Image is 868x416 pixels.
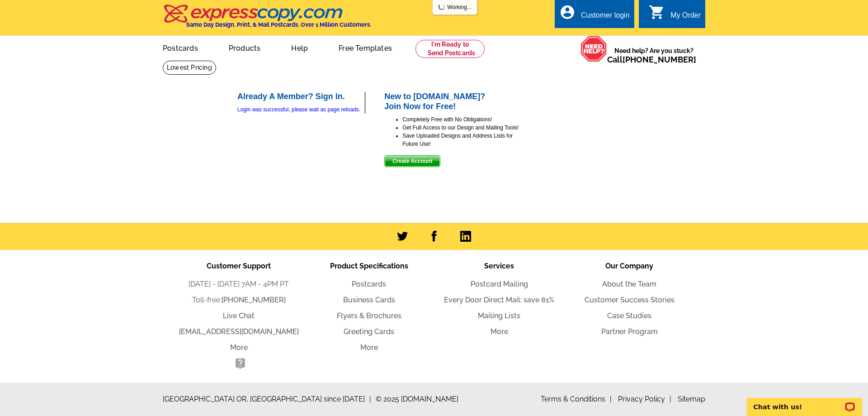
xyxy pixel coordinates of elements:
[607,311,651,320] a: Case Studies
[438,3,445,10] img: loading...
[174,295,304,306] li: Toll-free:
[649,10,701,21] a: shopping_cart My Order
[179,327,299,336] a: [EMAIL_ADDRESS][DOMAIN_NAME]
[585,296,675,304] a: Customer Success Stories
[277,37,322,58] a: Help
[580,36,607,62] img: help
[618,395,671,403] a: Privacy Policy
[376,394,458,405] span: © 2025 [DOMAIN_NAME]
[601,327,658,336] a: Partner Program
[352,280,386,288] a: Postcards
[360,343,378,352] a: More
[484,262,514,270] span: Services
[649,4,665,20] i: shopping_cart
[444,296,554,304] a: Every Door Direct Mail: save 81%
[471,280,528,288] a: Postcard Mailing
[163,11,371,28] a: Same Day Design, Print, & Mail Postcards. Over 1 Million Customers.
[384,92,520,111] h2: New to [DOMAIN_NAME]? Join Now for Free!
[607,46,701,64] span: Need help? Are you stuck?
[174,279,304,290] li: [DATE] - [DATE] 7AM - 4PM PT
[324,37,406,58] a: Free Templates
[602,280,656,288] a: About the Team
[343,296,395,304] a: Business Cards
[559,4,576,20] i: account_circle
[741,387,868,416] iframe: LiveChat chat widget
[607,55,696,64] span: Call
[402,115,520,124] li: Completely Free with No Obligations!
[337,311,401,320] a: Flyers & Brochures
[478,311,520,320] a: Mailing Lists
[623,55,696,64] a: [PHONE_NUMBER]
[214,37,275,58] a: Products
[330,262,408,270] span: Product Specifications
[148,37,212,58] a: Postcards
[385,156,440,167] span: Create Account
[678,395,705,403] a: Sitemap
[237,105,364,114] div: Login was successful, please wait as page reloads.
[230,343,248,352] a: More
[186,21,371,28] h4: Same Day Design, Print, & Mail Postcards. Over 1 Million Customers.
[237,92,364,102] h2: Already A Member? Sign In.
[670,11,701,24] div: My Order
[163,394,371,405] span: [GEOGRAPHIC_DATA] OR, [GEOGRAPHIC_DATA] since [DATE]
[581,11,630,24] div: Customer login
[384,155,440,167] button: Create Account
[344,327,394,336] a: Greeting Cards
[491,327,508,336] a: More
[402,124,520,132] li: Get Full Access to our Design and Mailing Tools!
[605,262,653,270] span: Our Company
[222,296,286,304] a: [PHONE_NUMBER]
[559,10,630,21] a: account_circle Customer login
[223,311,255,320] a: Live Chat
[541,395,612,403] a: Terms & Conditions
[402,132,520,148] li: Save Uploaded Designs and Address Lists for Future Use!
[207,262,271,270] span: Customer Support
